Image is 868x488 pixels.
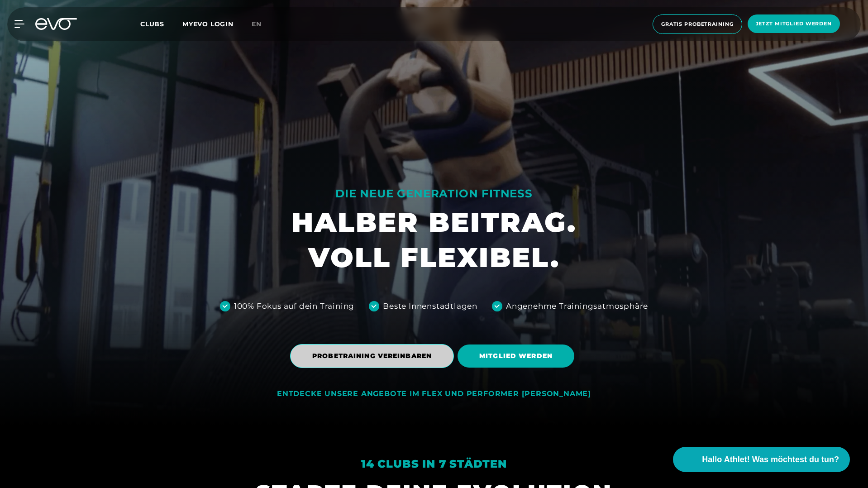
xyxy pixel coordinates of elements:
[702,454,839,466] span: Hallo Athlet! Was möchtest du tun?
[182,20,234,28] a: MYEVO LOGIN
[291,187,577,201] div: DIE NEUE GENERATION FITNESS
[140,20,164,28] span: Clubs
[479,351,553,361] span: MITGLIED WERDEN
[361,457,507,470] em: 14 Clubs in 7 Städten
[140,19,182,28] a: Clubs
[252,19,272,29] a: en
[458,338,578,374] a: MITGLIED WERDEN
[312,351,432,361] span: PROBETRAINING VEREINBAREN
[745,14,843,34] a: Jetzt Mitglied werden
[506,301,648,312] div: Angenehme Trainingsatmosphäre
[650,14,745,34] a: Gratis Probetraining
[252,20,262,28] span: en
[673,447,850,472] button: Hallo Athlet! Was möchtest du tun?
[756,20,832,28] span: Jetzt Mitglied werden
[277,389,591,399] div: ENTDECKE UNSERE ANGEBOTE IM FLEX UND PERFORMER [PERSON_NAME]
[234,301,354,312] div: 100% Fokus auf dein Training
[291,205,577,275] h1: HALBER BEITRAG. VOLL FLEXIBEL.
[383,301,477,312] div: Beste Innenstadtlagen
[661,20,734,28] span: Gratis Probetraining
[290,337,458,375] a: PROBETRAINING VEREINBAREN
